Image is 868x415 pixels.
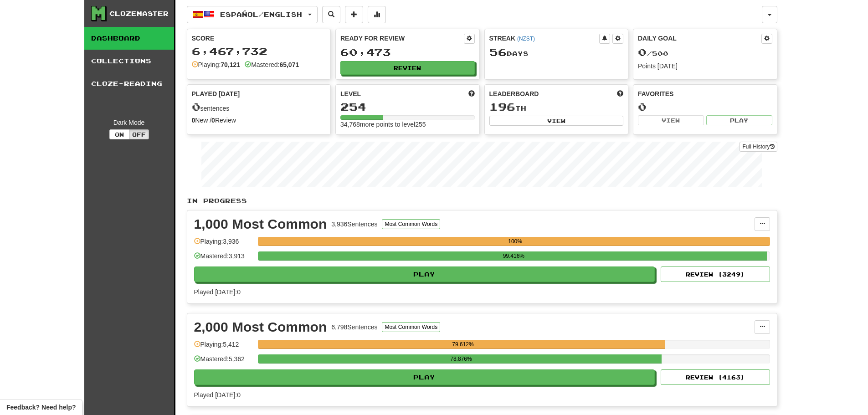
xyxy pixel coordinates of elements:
span: Open feedback widget [6,403,76,412]
a: Full History [740,142,777,152]
div: 6,467,732 [192,46,326,57]
strong: 0 [192,117,195,124]
div: Score [192,34,326,43]
span: Played [DATE] [192,89,240,98]
div: 0 [638,101,772,113]
button: Review (3249) [661,266,770,282]
div: th [489,101,624,113]
button: On [109,129,129,139]
a: Cloze-Reading [84,72,174,95]
div: Playing: 3,936 [194,237,253,252]
button: Play [706,115,772,125]
span: Played [DATE]: 0 [194,391,241,399]
div: 1,000 Most Common [194,217,327,231]
span: 0 [638,46,647,58]
button: Off [129,129,149,139]
div: Favorites [638,89,772,98]
div: 6,798 Sentences [331,323,377,332]
button: Most Common Words [382,322,440,332]
button: Play [194,369,655,385]
div: Mastered: [245,60,299,69]
div: Dark Mode [91,118,167,127]
div: Daily Goal [638,34,761,44]
span: 196 [489,100,515,113]
div: Playing: [192,60,241,69]
div: Day s [489,46,624,58]
span: Played [DATE]: 0 [194,288,241,296]
div: 34,768 more points to level 255 [340,120,475,129]
div: Ready for Review [340,34,464,43]
div: New / Review [192,116,326,125]
button: More stats [368,6,386,23]
div: 100% [261,237,770,246]
button: Add sentence to collection [345,6,363,23]
strong: 70,121 [221,61,240,68]
div: 60,473 [340,46,475,58]
div: 78.876% [261,354,662,364]
div: Streak [489,34,600,43]
span: / 500 [638,50,668,57]
span: Level [340,89,361,98]
div: 79.612% [261,340,666,349]
span: Leaderboard [489,89,539,98]
a: Collections [84,50,174,72]
button: Review (4163) [661,369,770,385]
a: (NZST) [517,36,535,42]
span: 0 [192,100,200,113]
div: Clozemaster [109,9,169,18]
span: 56 [489,46,507,58]
strong: 65,071 [279,61,299,68]
span: Score more points to level up [468,89,475,98]
button: View [489,116,624,126]
div: Points [DATE] [638,61,772,71]
div: 99.416% [261,251,767,261]
div: Mastered: 5,362 [194,354,253,369]
p: In Progress [187,196,777,205]
div: sentences [192,101,326,113]
div: 3,936 Sentences [331,220,377,229]
button: Most Common Words [382,219,440,229]
strong: 0 [211,117,215,124]
button: Play [194,266,655,282]
div: Playing: 5,412 [194,340,253,355]
span: This week in points, UTC [617,89,623,98]
div: 254 [340,101,475,113]
button: Search sentences [322,6,340,23]
button: View [638,115,704,125]
a: Dashboard [84,27,174,50]
div: Mastered: 3,913 [194,251,253,266]
span: Español / English [220,10,302,18]
button: Español/English [187,6,318,23]
button: Review [340,61,475,75]
div: 2,000 Most Common [194,320,327,334]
